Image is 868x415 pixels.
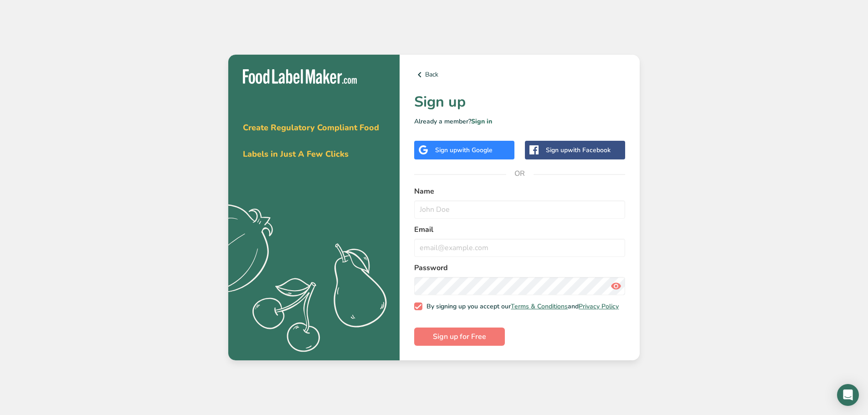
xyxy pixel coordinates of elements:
div: Sign up [546,145,611,155]
p: Already a member? [414,117,625,126]
span: OR [506,160,534,187]
label: Email [414,224,625,235]
label: Name [414,186,625,197]
input: John Doe [414,200,625,219]
span: Create Regulatory Compliant Food Labels in Just A Few Clicks [243,122,379,159]
a: Terms & Conditions [511,302,568,311]
span: By signing up you accept our and [422,302,619,311]
img: Food Label Maker [243,69,357,84]
a: Sign in [471,117,492,126]
div: Open Intercom Messenger [837,384,859,406]
span: with Google [457,146,493,154]
a: Back [414,69,625,80]
button: Sign up for Free [414,328,505,346]
div: Sign up [435,145,493,155]
input: email@example.com [414,239,625,257]
a: Privacy Policy [579,302,619,311]
span: Sign up for Free [433,331,486,342]
h1: Sign up [414,91,625,113]
span: with Facebook [568,146,611,154]
label: Password [414,262,625,273]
